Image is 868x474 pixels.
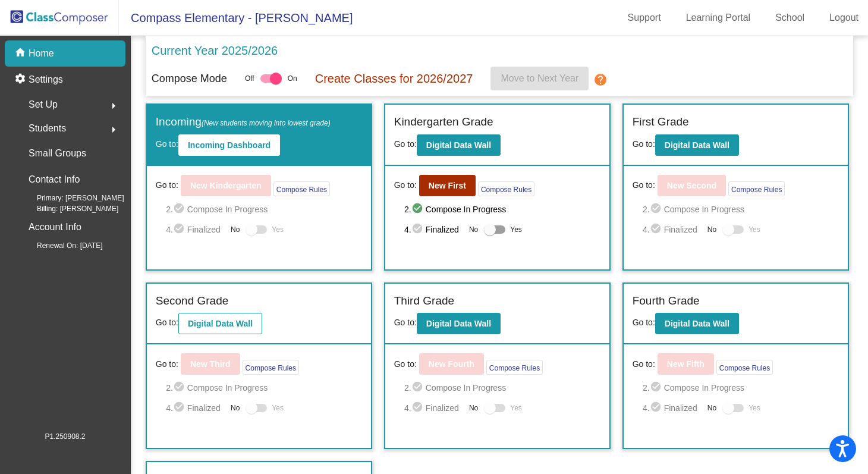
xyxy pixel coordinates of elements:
b: Digital Data Wall [665,319,729,328]
span: Go to: [156,358,178,371]
mat-icon: check_circle [411,381,426,395]
mat-icon: check_circle [411,401,426,415]
span: Go to: [156,179,178,192]
span: Yes [749,222,760,237]
span: 2. Compose In Progress [643,202,839,216]
a: School [766,8,814,27]
button: New Kindergarten [181,175,271,196]
mat-icon: check_circle [173,401,187,415]
span: Billing: [PERSON_NAME] [18,203,118,214]
b: New First [429,181,466,190]
p: Small Groups [29,145,86,162]
button: Compose Rules [478,181,534,196]
span: 4. Finalized [404,222,463,237]
span: Yes [510,401,522,415]
span: (New students moving into lowest grade) [202,119,331,127]
b: New Third [190,359,231,369]
button: Move to Next Year [490,67,589,90]
mat-icon: check_circle [411,202,426,216]
label: Second Grade [156,293,229,310]
span: Go to: [394,358,417,371]
a: Support [618,8,671,27]
mat-icon: help [593,73,608,87]
button: Digital Data Wall [417,134,501,156]
mat-icon: arrow_right [106,99,121,113]
span: Students [29,120,66,137]
span: No [469,224,478,235]
mat-icon: home [14,46,29,61]
mat-icon: settings [14,73,29,87]
b: Incoming Dashboard [188,140,271,150]
span: Go to: [156,139,178,149]
span: Go to: [394,139,417,149]
label: Third Grade [394,293,454,310]
b: New Fifth [667,359,705,369]
button: New Fifth [658,353,714,375]
p: Compose Mode [152,71,227,87]
p: Create Classes for 2026/2027 [315,70,473,87]
button: New First [419,175,476,196]
p: Current Year 2025/2026 [152,42,278,59]
span: Go to: [633,318,655,327]
span: No [707,403,716,413]
span: Yes [510,222,522,237]
p: Settings [29,73,63,87]
span: No [231,224,240,235]
button: Compose Rules [716,360,773,375]
button: Digital Data Wall [178,313,262,334]
b: Digital Data Wall [188,319,253,328]
mat-icon: check_circle [650,401,664,415]
span: Compass Elementary - [PERSON_NAME] [119,8,353,27]
mat-icon: check_circle [173,202,187,216]
button: Incoming Dashboard [178,134,280,156]
span: Primary: [PERSON_NAME] [18,193,124,203]
span: Yes [272,222,284,237]
label: Incoming [156,114,331,131]
mat-icon: check_circle [650,222,664,237]
span: 4. Finalized [166,401,225,415]
a: Learning Portal [677,8,760,27]
span: 4. Finalized [643,401,702,415]
span: Yes [272,401,284,415]
mat-icon: check_circle [411,222,426,237]
button: New Fourth [419,353,484,375]
button: Digital Data Wall [655,313,739,334]
mat-icon: check_circle [650,381,664,395]
span: Go to: [156,318,178,327]
span: No [469,403,478,413]
button: New Third [181,353,240,375]
span: Set Up [29,96,58,113]
span: Off [245,73,254,84]
span: Go to: [633,358,655,371]
span: 2. Compose In Progress [643,381,839,395]
b: New Second [667,181,716,190]
label: Kindergarten Grade [394,114,493,131]
p: Contact Info [29,171,80,188]
span: Go to: [394,318,417,327]
span: Go to: [633,179,655,192]
a: Logout [820,8,868,27]
mat-icon: check_circle [650,202,664,216]
p: Home [29,46,54,61]
span: No [231,403,240,413]
span: Renewal On: [DATE] [18,240,102,251]
mat-icon: arrow_right [106,123,121,137]
span: Move to Next Year [501,73,579,83]
button: New Second [658,175,726,196]
mat-icon: check_circle [173,222,187,237]
span: 2. Compose In Progress [404,202,600,216]
button: Compose Rules [486,360,543,375]
span: Yes [749,401,760,415]
button: Digital Data Wall [417,313,501,334]
b: Digital Data Wall [426,140,491,150]
p: Account Info [29,219,81,236]
span: On [288,73,297,84]
button: Compose Rules [273,181,330,196]
button: Digital Data Wall [655,134,739,156]
span: 2. Compose In Progress [166,381,362,395]
b: Digital Data Wall [426,319,491,328]
span: Go to: [633,139,655,149]
span: Go to: [394,179,417,192]
mat-icon: check_circle [173,381,187,395]
b: New Fourth [429,359,474,369]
